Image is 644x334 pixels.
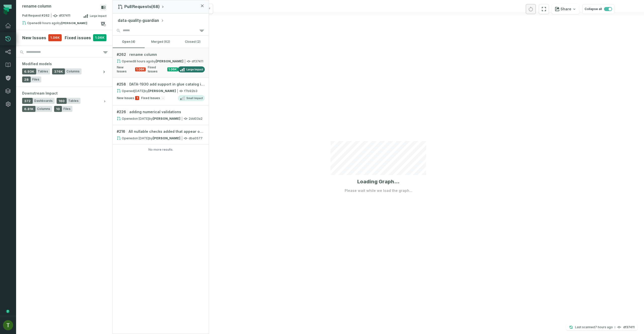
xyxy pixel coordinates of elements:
[118,18,164,24] button: data-quality-guardian
[129,82,205,87] span: DATA-1930 add support in glue catalog in etl process
[113,36,145,48] button: open (4)
[22,106,35,112] span: 6.81K
[22,34,106,41] button: New Issues1.06KFixed issues1.06K
[148,65,167,73] span: Fixed Issues
[117,65,134,73] span: New Issues
[552,4,579,14] button: Share
[22,4,51,9] div: rename column
[595,325,613,329] relative-time: Sep 1, 2025, 11:26 AM GMT+3
[61,22,87,25] strong: Yaniv Bordeynik (Yaniv Bordeynik)
[117,59,205,63] div: df37411
[48,34,62,41] span: 1.06K
[113,48,209,78] a: #262rename columnOpened[DATE] 10:41:58 AMby[PERSON_NAME]df37411New Issues1.06KFixed Issues1.06KLa...
[134,59,152,63] relative-time: Sep 1, 2025, 10:41 AM GMT+3
[575,325,613,330] p: Last scanned
[129,129,205,134] span: All nullable checks added that appear on the doc until 18.5
[117,96,134,100] span: New Issues
[39,21,57,25] relative-time: Sep 1, 2025, 10:41 AM GMT+3
[117,59,183,63] div: Opened by
[145,36,177,48] button: merged (62)
[129,52,157,57] span: rename column
[16,87,112,116] button: Downstream Impact372Dashboards160Tables6.81KColumns10Files
[153,136,180,140] strong: Ori Machlis (ori.machlis)
[156,59,183,63] strong: Yaniv Bordeynik (Yaniv Bordeynik)
[22,91,58,96] span: Downstream Impact
[117,89,176,93] div: Opened by
[22,21,100,27] div: Opened by
[32,77,39,81] span: Files
[22,61,52,66] span: Modified models
[100,21,106,27] a: View on bitbucket
[113,105,209,125] a: #226adding numerical validationsOpened[DATE] 12:44:02 PMby[PERSON_NAME]2dd03a2
[22,76,31,82] span: 28
[54,106,62,112] span: 10
[117,82,205,87] div: # 258
[141,96,160,100] span: Fixed Issues
[167,67,178,71] span: 1.06K
[22,13,70,18] span: Pull Request #262 df37411
[134,89,144,93] relative-time: Aug 18, 2025, 6:15 PM GMT+3
[357,178,399,185] h1: Loading Graph...
[134,117,149,120] relative-time: Jun 22, 2025, 12:44 PM GMT+3
[177,36,209,48] button: closed (2)
[117,136,205,140] div: dba0577
[117,89,205,93] div: f7b92b3
[22,35,46,41] h4: New Issues
[22,98,33,104] span: 372
[65,35,91,41] h4: Fixed issues
[52,68,65,74] span: 376K
[161,96,165,100] span: -
[117,52,205,57] div: # 262
[129,109,181,114] span: adding numerical validations
[22,68,36,74] span: 6.93K
[117,136,180,140] div: Opened by
[153,117,180,120] strong: Ori Machlis (ori.machlis)
[6,309,10,314] div: Tooltip anchor
[186,96,203,100] span: Small Impact
[90,14,106,18] span: Large Impact
[623,326,634,329] h4: df37411
[118,4,165,9] button: Pull Requests(68)
[117,109,205,114] div: # 226
[113,125,209,145] a: #216All nullable checks added that appear on the doc until 18.5Opened[DATE] 5:15:50 PMby[PERSON_N...
[38,69,48,73] span: Tables
[148,89,176,93] strong: Tal Tilayov (Tal Tilayov)
[135,67,146,71] span: 1.06K
[134,136,149,140] relative-time: May 18, 2025, 5:15 PM GMT+3
[57,98,67,104] span: 160
[566,324,637,330] button: Last scanned[DATE] 11:26:58 AMdf37411
[3,320,13,330] img: avatar of Tomer Galun
[582,4,614,14] button: Collapse all
[113,78,209,105] a: #258DATA-1930 add support in glue catalog in etl processOpened[DATE] 6:15:13 PMby[PERSON_NAME]f7b...
[37,107,50,111] span: Columns
[117,116,205,121] div: 2dd03a2
[68,99,78,103] span: Tables
[117,129,205,134] div: # 216
[113,148,209,152] div: No more results.
[93,34,106,41] span: 1.06K
[63,107,70,111] span: Files
[186,67,203,71] span: Large Impact
[66,69,79,73] span: Columns
[345,188,412,193] p: Please wait while we load the graph...
[117,116,180,121] div: Opened by
[135,96,139,100] span: 1
[16,57,112,87] button: Modified models6.93KTables376KColumns28Files
[34,99,53,103] span: Dashboards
